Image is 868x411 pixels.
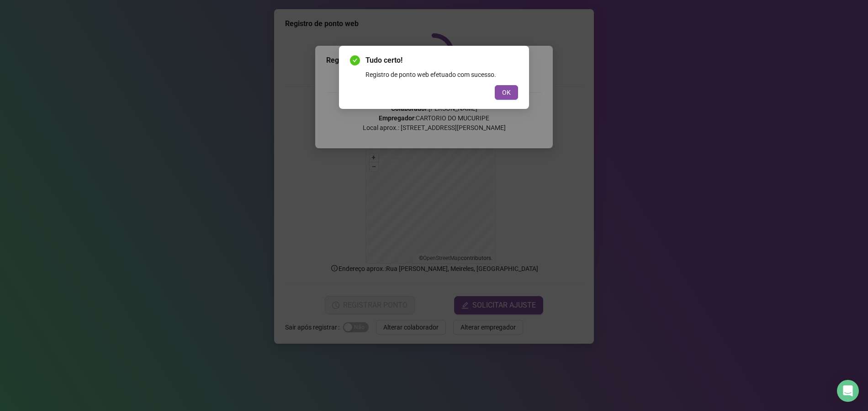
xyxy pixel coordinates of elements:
span: OK [502,87,511,97]
div: Open Intercom Messenger [837,380,859,402]
div: Registro de ponto web efetuado com sucesso. [365,70,518,80]
button: OK [495,85,518,100]
span: check-circle [350,55,360,65]
span: Tudo certo! [365,55,518,66]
